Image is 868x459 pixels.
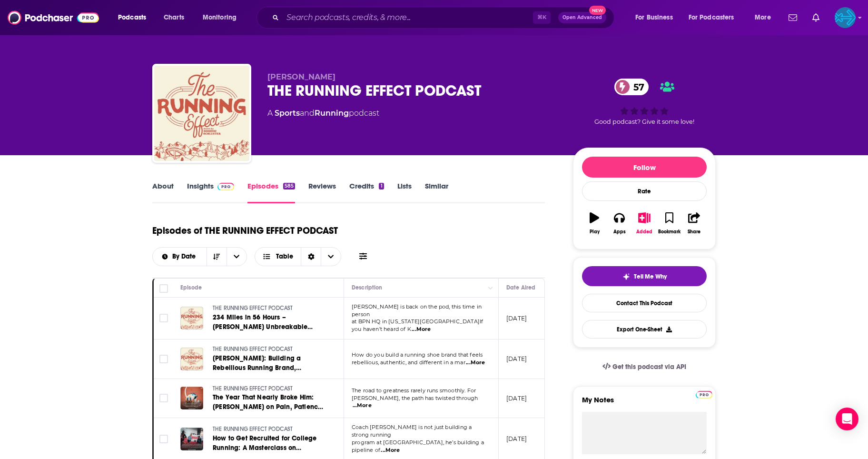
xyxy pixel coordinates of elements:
[582,294,707,312] a: Contact This Podcast
[315,109,349,118] a: Running
[634,273,667,280] span: Tell Me Why
[636,229,652,235] div: Added
[180,282,202,293] div: Episode
[629,10,685,25] button: open menu
[748,10,783,25] button: open menu
[485,282,496,294] button: Column Actions
[207,248,227,266] button: Sort Direction
[213,393,324,420] span: The Year That Nearly Broke Him: [PERSON_NAME] on Pain, Patience, and the Process of Becoming Elite
[308,181,336,203] a: Reviews
[835,7,856,28] img: User Profile
[111,10,158,25] button: open menu
[152,181,174,203] a: About
[658,229,681,235] div: Bookmark
[275,109,300,118] a: Sports
[158,10,190,25] a: Charts
[397,181,412,203] a: Lists
[227,248,247,266] button: open menu
[213,313,327,332] a: 234 Miles in 56 Hours – [PERSON_NAME] Unbreakable Mindset & Becoming The Future Of The Last Man S...
[613,229,626,235] div: Apps
[247,181,295,203] a: Episodes585
[283,10,533,25] input: Search podcasts, credits, & more...
[213,434,327,453] a: How to Get Recruited for College Running: A Masterclass on Recruiting and running at the next lev...
[213,385,327,393] a: THE RUNNING EFFECT PODCAST
[582,266,707,286] button: tell me why sparkleTell Me Why
[594,118,694,125] span: Good podcast? Give it some love!
[682,206,707,240] button: Share
[187,181,234,203] a: InsightsPodchaser Pro
[213,345,327,354] a: THE RUNNING EFFECT PODCAST
[590,229,600,235] div: Play
[582,320,707,339] button: Export One-Sheet
[635,11,673,24] span: For Business
[349,181,384,203] a: Credits1
[159,394,168,402] span: Toggle select row
[353,402,372,409] span: ...More
[352,351,483,358] span: How do you build a running shoe brand that feels
[352,387,476,394] span: The road to greatness rarely runs smoothly. For
[835,7,856,28] button: Show profile menu
[118,11,146,24] span: Podcasts
[558,12,606,23] button: Open AdvancedNew
[412,326,431,333] span: ...More
[213,425,327,434] a: THE RUNNING EFFECT PODCAST
[696,389,712,399] a: Pro website
[164,11,184,24] span: Charts
[172,253,199,260] span: By Date
[213,346,293,352] span: THE RUNNING EFFECT PODCAST
[506,435,527,443] p: [DATE]
[213,354,327,373] a: [PERSON_NAME]: Building a Rebellious Running Brand, Redefining Diadora, and Putting Community Bef...
[152,247,247,266] h2: Choose List sort
[159,355,168,363] span: Toggle select row
[809,10,823,26] a: Show notifications dropdown
[152,225,338,237] h1: Episodes of THE RUNNING EFFECT PODCAST
[582,181,707,201] div: Rate
[785,10,801,26] a: Show notifications dropdown
[213,385,293,392] span: THE RUNNING EFFECT PODCAST
[632,206,657,240] button: Added
[266,7,623,29] div: Search podcasts, credits, & more...
[217,183,234,190] img: Podchaser Pro
[612,363,686,371] span: Get this podcast via API
[595,355,694,379] a: Get this podcast via API
[682,10,748,25] button: open menu
[688,229,700,235] div: Share
[203,11,237,24] span: Monitoring
[614,79,649,95] a: 57
[267,108,379,119] div: A podcast
[381,447,400,454] span: ...More
[622,273,630,280] img: tell me why sparkle
[352,282,382,293] div: Description
[8,9,99,27] img: Podchaser - Follow, Share and Rate Podcasts
[506,355,527,363] p: [DATE]
[154,66,249,161] img: THE RUNNING EFFECT PODCAST
[213,393,327,412] a: The Year That Nearly Broke Him: [PERSON_NAME] on Pain, Patience, and the Process of Becoming Elite
[582,206,607,240] button: Play
[352,318,483,332] span: at BPN HQ in [US_STATE][GEOGRAPHIC_DATA]If you haven’t heard of K
[573,72,716,131] div: 57Good podcast? Give it some love!
[506,314,527,322] p: [DATE]
[159,435,168,443] span: Toggle select row
[352,424,472,438] span: Coach [PERSON_NAME] is not just building a strong running
[836,408,858,430] div: Open Intercom Messenger
[352,303,482,318] span: [PERSON_NAME] is back on the pod, this time in person
[657,206,681,240] button: Bookmark
[506,282,535,293] div: Date Aired
[213,313,325,359] span: 234 Miles in 56 Hours – [PERSON_NAME] Unbreakable Mindset & Becoming The Future Of The Last Man S...
[153,253,207,260] button: open menu
[425,181,448,203] a: Similar
[607,206,631,240] button: Apps
[582,395,707,412] label: My Notes
[283,183,295,190] div: 585
[506,394,527,402] p: [DATE]
[213,304,327,313] a: THE RUNNING EFFECT PODCAST
[562,15,602,20] span: Open Advanced
[624,79,649,95] span: 57
[301,248,321,266] div: Sort Direction
[213,305,293,311] span: THE RUNNING EFFECT PODCAST
[213,354,315,391] span: [PERSON_NAME]: Building a Rebellious Running Brand, Redefining Diadora, and Putting Community Bef...
[159,314,168,322] span: Toggle select row
[379,183,384,190] div: 1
